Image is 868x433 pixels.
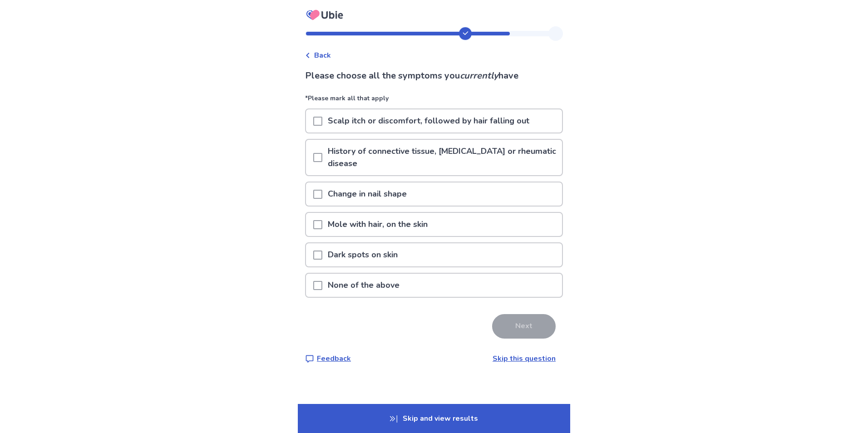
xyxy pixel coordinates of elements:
[305,93,563,108] p: *Please mark all that apply
[492,314,556,339] button: Next
[322,140,562,175] p: History of connective tissue, [MEDICAL_DATA] or rheumatic disease
[493,354,556,364] a: Skip this question
[322,274,405,297] p: None of the above
[322,109,535,133] p: Scalp itch or discomfort, followed by hair falling out
[317,353,351,364] p: Feedback
[314,50,331,61] span: Back
[298,404,570,433] p: Skip and view results
[460,69,498,82] i: currently
[322,213,433,236] p: Mole with hair, on the skin
[322,243,403,266] p: Dark spots on skin
[305,69,563,83] p: Please choose all the symptoms you have
[322,182,412,206] p: Change in nail shape
[305,353,351,364] a: Feedback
